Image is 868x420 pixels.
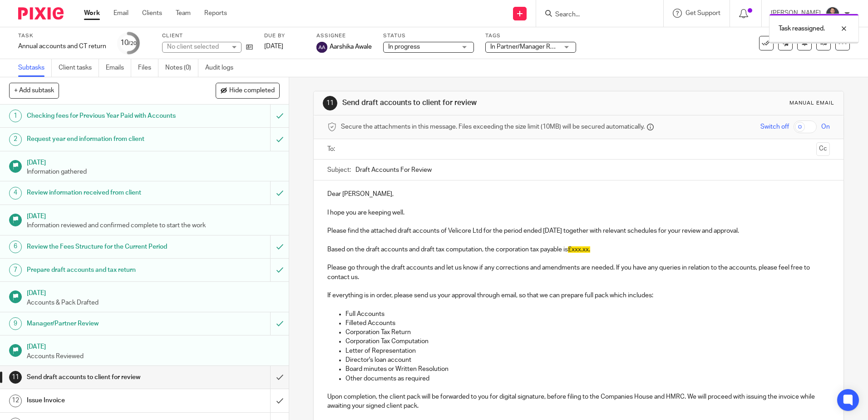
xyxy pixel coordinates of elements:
[816,142,830,156] button: Cc
[490,44,567,50] span: In Partner/Manager Review
[345,337,829,346] p: Corporation Tax Computation
[165,59,198,77] a: Notes (0)
[27,394,183,407] h1: Issue Invoice
[128,41,137,46] small: /20
[760,122,789,131] span: Switch off
[345,374,829,383] p: Other documents as required
[18,59,52,77] a: Subtasks
[27,352,280,361] p: Accounts Reviewed
[204,9,227,18] a: Reports
[327,145,337,154] label: To:
[9,264,22,276] div: 7
[27,132,183,146] h1: Request year end information from client
[59,59,99,77] a: Client tasks
[345,355,829,365] p: Director's loan account
[342,98,598,108] h1: Send draft accounts to client for review
[18,32,106,40] label: Task
[779,24,825,33] p: Task reassigned.
[327,291,829,300] p: If everything is in order, please send us your approval through email, so that we can prepare ful...
[9,240,22,253] div: 6
[327,245,829,254] p: Based on the draft accounts and draft tax computation, the corporation tax payable is
[264,32,305,40] label: Due by
[138,59,158,77] a: Files
[383,32,474,40] label: Status
[9,371,22,384] div: 11
[27,167,280,176] p: Information gathered
[9,83,59,98] button: + Add subtask
[27,286,280,298] h1: [DATE]
[323,96,337,110] div: 11
[821,122,830,131] span: On
[568,246,590,253] span: £xxx.xx.
[9,110,22,122] div: 1
[18,42,106,51] div: Annual accounts and CT return
[9,187,22,200] div: 4
[167,42,226,51] div: No client selected
[113,9,128,18] a: Email
[142,9,162,18] a: Clients
[27,263,183,277] h1: Prepare draft accounts and tax return
[120,38,137,48] div: 10
[327,263,829,282] p: Please go through the draft accounts and let us know if any corrections and amendments are needed...
[27,240,183,254] h1: Review the Fees Structure for the Current Period
[789,100,834,107] div: Manual email
[327,226,829,235] p: Please find the attached draft accounts of Velicore Ltd for the period ended [DATE] together with...
[27,186,183,200] h1: Review information received from client
[825,6,840,21] img: My%20Photo.jpg
[316,42,327,53] img: svg%3E
[330,42,372,51] span: Aarshika Awale
[176,9,191,18] a: Team
[345,310,829,319] p: Full Accounts
[345,319,829,328] p: Filleted Accounts
[327,392,829,411] p: Upon completion, the client pack will be forwarded to you for digital signature, before filing to...
[345,328,829,337] p: Corporation Tax Return
[27,340,280,351] h1: [DATE]
[18,7,64,20] img: Pixie
[84,9,100,18] a: Work
[27,317,183,330] h1: Manager/Partner Review
[9,133,22,146] div: 2
[9,317,22,330] div: 9
[345,365,829,374] p: Board minutes or Written Resolution
[27,370,183,384] h1: Send draft accounts to client for review
[327,165,351,175] label: Subject:
[341,122,645,131] span: Secure the attachments in this message. Files exceeding the size limit (10MB) will be secured aut...
[216,83,280,98] button: Hide completed
[264,43,283,50] span: [DATE]
[27,156,280,167] h1: [DATE]
[388,44,420,50] span: In progress
[27,221,280,230] p: Information reviewed and confirmed complete to start the work
[27,109,183,123] h1: Checking fees for Previous Year Paid with Accounts
[9,395,22,407] div: 12
[316,32,372,40] label: Assignee
[327,208,829,217] p: I hope you are keeping well.
[27,210,280,221] h1: [DATE]
[229,87,275,95] span: Hide completed
[106,59,131,77] a: Emails
[345,346,829,355] p: Letter of Representation
[162,32,253,40] label: Client
[327,190,829,199] p: Dear [PERSON_NAME],
[205,59,240,77] a: Audit logs
[27,298,280,307] p: Accounts & Pack Drafted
